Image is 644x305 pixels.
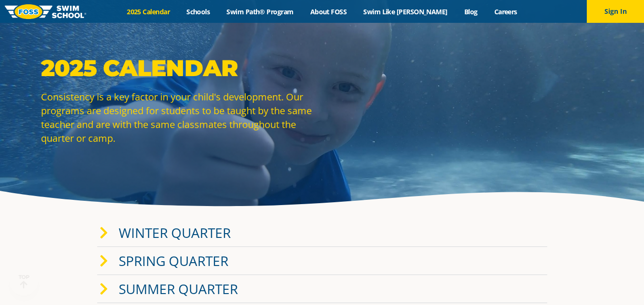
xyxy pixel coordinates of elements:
[218,7,302,16] a: Swim Path® Program
[119,280,238,298] a: Summer Quarter
[119,252,228,270] a: Spring Quarter
[302,7,355,16] a: About FOSS
[5,4,86,19] img: FOSS Swim School Logo
[486,7,525,16] a: Careers
[355,7,456,16] a: Swim Like [PERSON_NAME]
[456,7,486,16] a: Blog
[178,7,218,16] a: Schools
[41,90,317,145] p: Consistency is a key factor in your child's development. Our programs are designed for students t...
[119,224,231,242] a: Winter Quarter
[41,54,238,82] strong: 2025 Calendar
[119,7,178,16] a: 2025 Calendar
[19,274,30,289] div: TOP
